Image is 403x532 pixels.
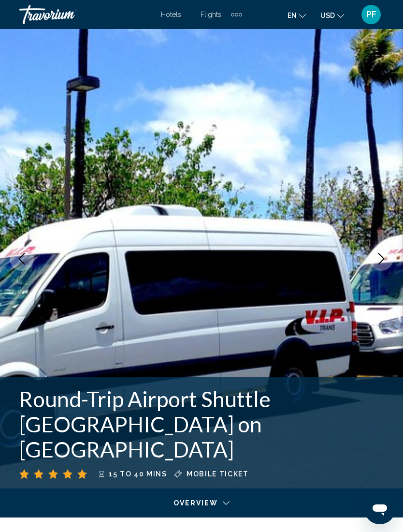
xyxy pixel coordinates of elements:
span: USD [320,12,335,19]
button: Previous image [10,247,34,271]
span: en [288,12,297,19]
button: Change language [288,8,306,22]
a: Hotels [161,11,181,18]
a: Travorium [19,5,151,24]
h1: Round-Trip Airport Shuttle [GEOGRAPHIC_DATA] on [GEOGRAPHIC_DATA] [19,386,384,462]
a: Flights [201,11,221,18]
button: User Menu [359,4,384,25]
button: Change currency [320,8,344,22]
span: Mobile ticket [187,470,249,478]
span: 15 to 40 mins [109,470,167,478]
iframe: Button to launch messaging window [364,493,395,524]
span: PF [366,10,376,19]
button: Next image [369,247,393,271]
button: Extra navigation items [231,7,242,22]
